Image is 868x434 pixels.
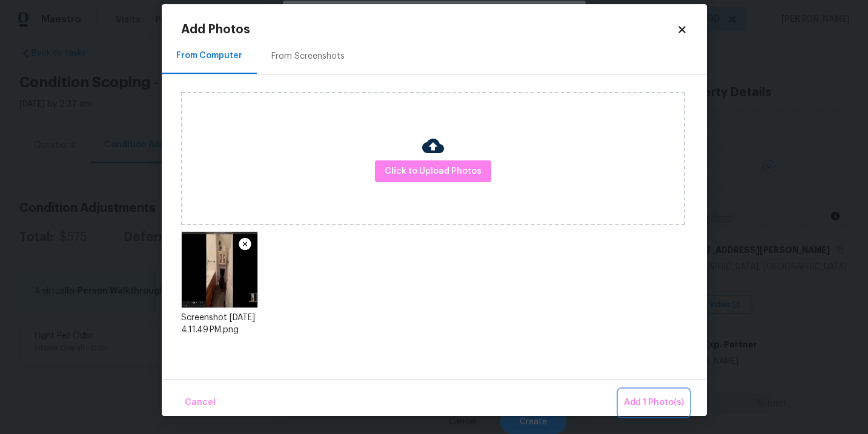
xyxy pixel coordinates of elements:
div: From Computer [176,50,242,62]
h2: Add Photos [181,24,677,36]
span: Cancel [185,395,216,410]
button: Click to Upload Photos [375,160,491,183]
div: Screenshot [DATE] 4.11.49 PM.png [181,312,258,336]
button: Add 1 Photo(s) [619,390,689,416]
div: From Screenshots [271,50,345,62]
span: Add 1 Photo(s) [624,395,684,410]
img: Cloud Upload Icon [422,135,444,157]
button: Cancel [180,390,220,416]
span: Click to Upload Photos [385,164,482,179]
